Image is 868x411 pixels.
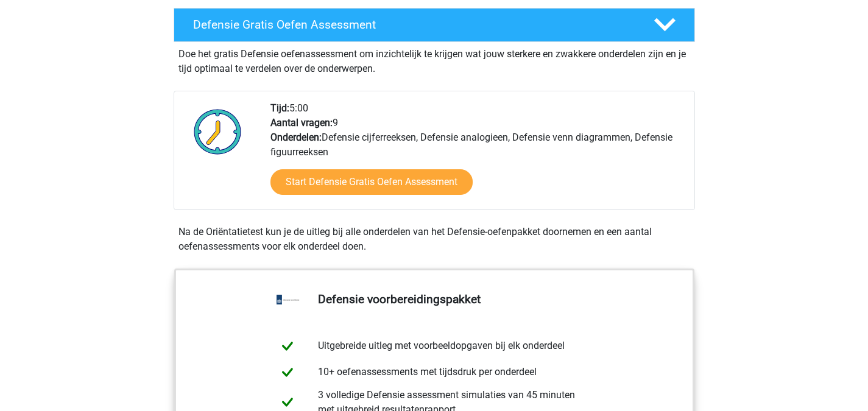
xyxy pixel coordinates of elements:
h4: Defensie Gratis Oefen Assessment [193,18,634,32]
div: Doe het gratis Defensie oefenassessment om inzichtelijk te krijgen wat jouw sterkere en zwakkere ... [174,42,695,76]
b: Onderdelen: [270,132,322,143]
a: Defensie Gratis Oefen Assessment [169,8,700,42]
img: Klok [187,101,249,162]
div: Na de Oriëntatietest kun je de uitleg bij alle onderdelen van het Defensie-oefenpakket doornemen ... [174,225,695,254]
div: 5:00 9 Defensie cijferreeksen, Defensie analogieen, Defensie venn diagrammen, Defensie figuurreeksen [261,101,694,209]
a: Start Defensie Gratis Oefen Assessment [270,169,473,195]
b: Aantal vragen: [270,117,333,128]
b: Tijd: [270,102,289,114]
